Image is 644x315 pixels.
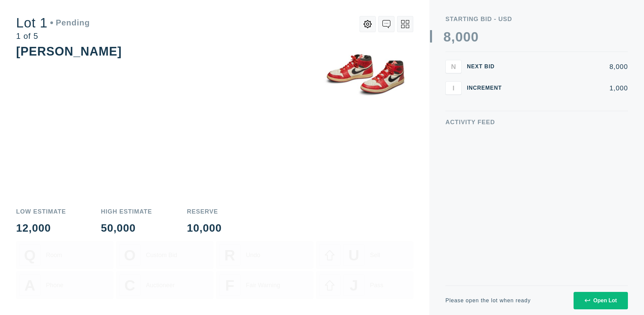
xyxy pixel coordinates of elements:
div: 1 of 5 [16,32,90,40]
div: Activity Feed [445,119,628,125]
div: 0 [455,30,463,44]
div: Next Bid [467,64,507,69]
div: 50,000 [101,223,152,233]
span: I [452,84,454,92]
div: 8,000 [513,63,628,70]
button: N [445,60,462,73]
div: 0 [471,30,479,44]
div: , [451,30,455,164]
div: Please open the lot when ready [445,298,531,303]
button: Open Lot [574,292,628,309]
div: 8 [443,30,451,44]
div: 12,000 [16,223,66,233]
div: 1,000 [513,85,628,91]
div: Open Lot [585,298,617,304]
div: 0 [463,30,471,44]
div: Reserve [187,209,222,215]
div: [PERSON_NAME] [16,45,122,58]
div: Low Estimate [16,209,66,215]
div: High Estimate [101,209,152,215]
div: Pending [50,19,90,27]
div: Increment [467,85,507,91]
div: Lot 1 [16,16,90,29]
div: Starting Bid - USD [445,16,628,22]
button: I [445,81,462,95]
div: 10,000 [187,223,222,233]
span: N [451,63,456,70]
